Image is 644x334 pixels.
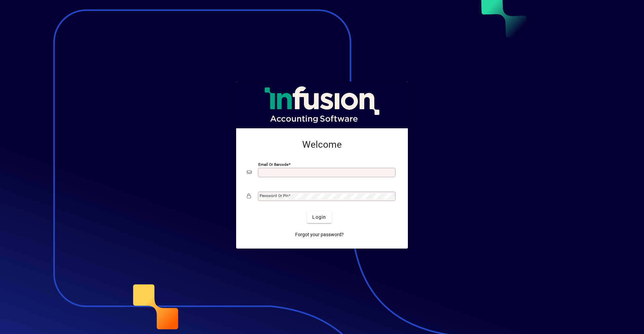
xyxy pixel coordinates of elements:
[295,231,344,238] span: Forgot your password?
[307,211,331,223] button: Login
[247,139,397,150] h2: Welcome
[260,193,288,198] mat-label: Password or Pin
[292,228,346,241] a: Forgot your password?
[312,214,326,221] span: Login
[258,162,288,167] mat-label: Email or Barcode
